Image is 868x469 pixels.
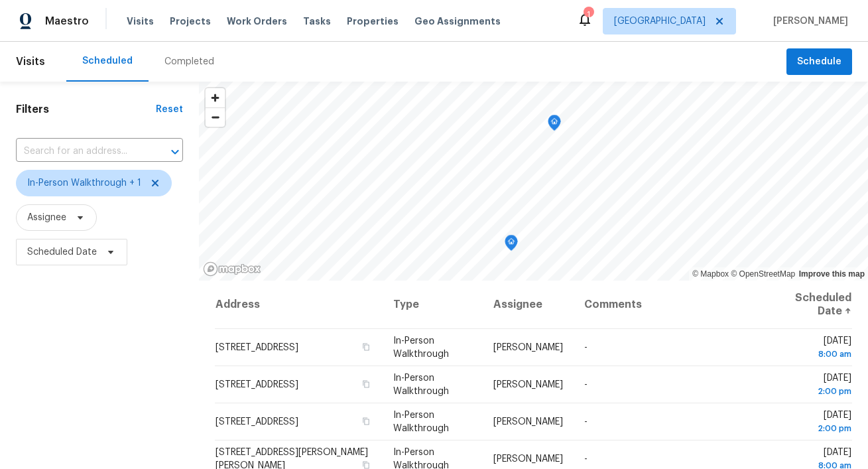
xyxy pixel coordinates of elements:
[574,281,765,329] th: Comments
[227,15,287,28] span: Work Orders
[776,385,851,398] div: 2:00 pm
[27,176,141,190] span: In-Person Walkthrough + 1
[203,261,261,277] a: Mapbox homepage
[768,15,848,28] span: [PERSON_NAME]
[393,411,449,433] span: In-Person Walkthrough
[776,348,851,361] div: 8:00 am
[765,281,852,329] th: Scheduled Date ↑
[483,281,574,329] th: Assignee
[414,15,501,28] span: Geo Assignments
[776,336,851,361] span: [DATE]
[82,54,133,68] div: Scheduled
[731,269,795,279] a: OpenStreetMap
[166,143,184,161] button: Open
[360,378,372,390] button: Copy Address
[393,373,449,396] span: In-Person Walkthrough
[360,415,372,427] button: Copy Address
[16,47,45,76] span: Visits
[548,115,561,135] div: Map marker
[584,8,593,21] div: 1
[776,422,851,435] div: 2:00 pm
[206,107,225,127] button: Zoom out
[45,15,89,28] span: Maestro
[16,141,146,162] input: Search for an address...
[614,15,706,28] span: [GEOGRAPHIC_DATA]
[786,48,852,76] button: Schedule
[493,380,563,389] span: [PERSON_NAME]
[216,343,298,352] span: [STREET_ADDRESS]
[206,88,225,107] button: Zoom in
[505,235,518,255] div: Map marker
[692,269,729,279] a: Mapbox
[493,454,563,464] span: [PERSON_NAME]
[170,15,211,28] span: Projects
[360,341,372,353] button: Copy Address
[797,54,841,70] span: Schedule
[156,103,183,116] div: Reset
[199,82,868,281] canvas: Map
[303,17,331,26] span: Tasks
[776,373,851,398] span: [DATE]
[584,343,588,352] span: -
[799,269,865,279] a: Improve this map
[584,454,588,464] span: -
[27,245,97,259] span: Scheduled Date
[215,281,383,329] th: Address
[16,103,156,116] h1: Filters
[584,380,588,389] span: -
[776,411,851,435] span: [DATE]
[27,211,66,224] span: Assignee
[493,417,563,427] span: [PERSON_NAME]
[216,417,298,427] span: [STREET_ADDRESS]
[347,15,399,28] span: Properties
[393,336,449,359] span: In-Person Walkthrough
[127,15,154,28] span: Visits
[493,343,563,352] span: [PERSON_NAME]
[216,380,298,389] span: [STREET_ADDRESS]
[383,281,483,329] th: Type
[206,108,225,127] span: Zoom out
[584,417,588,427] span: -
[164,55,214,68] div: Completed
